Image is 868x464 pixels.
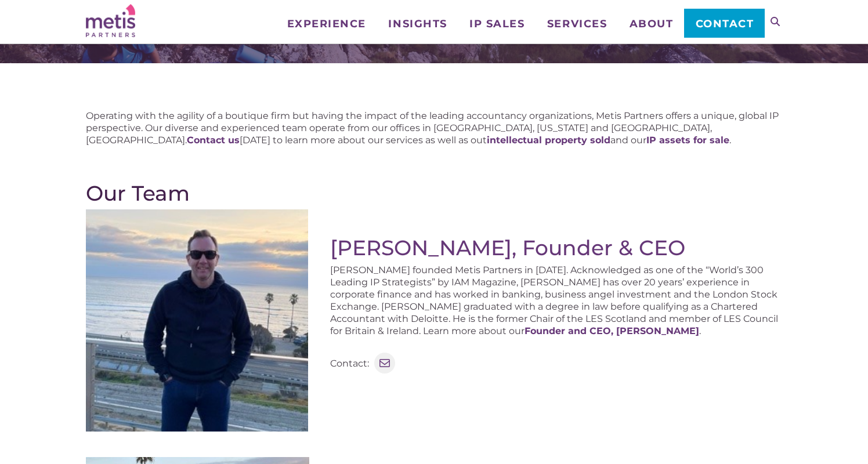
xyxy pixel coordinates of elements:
a: Contact us [187,135,240,146]
a: Founder and CEO, [PERSON_NAME] [525,325,699,336]
a: intellectual property sold [487,135,610,146]
p: Contact: [330,357,369,369]
span: IP Sales [469,19,525,29]
span: About [630,19,674,29]
a: [PERSON_NAME], Founder & CEO [330,235,685,260]
h2: Our Team [86,181,782,205]
span: Experience [287,19,366,29]
p: [PERSON_NAME] founded Metis Partners in [DATE]. Acknowledged as one of the “World’s 300 Leading I... [330,264,782,337]
a: IP assets for sale [646,135,729,146]
span: Services [547,19,607,29]
a: Contact [684,9,765,38]
span: Contact [696,19,754,29]
span: Insights [388,19,447,29]
p: Operating with the agility of a boutique firm but having the impact of the leading accountancy or... [86,110,782,146]
img: Metis Partners [86,4,135,37]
